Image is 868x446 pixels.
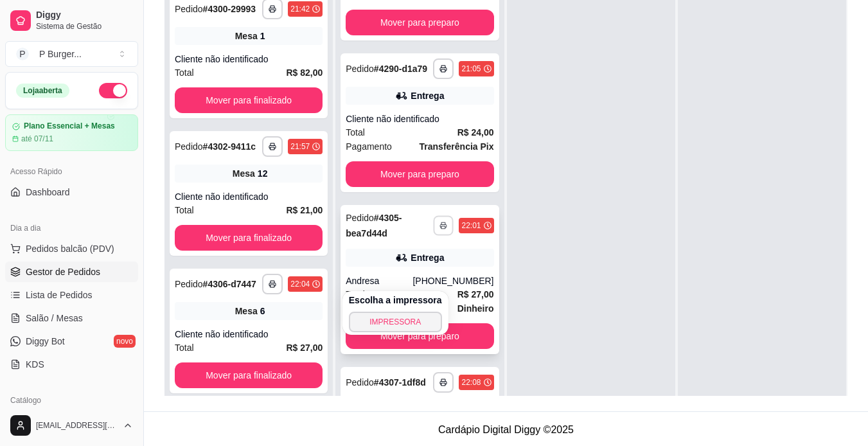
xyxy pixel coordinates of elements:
[175,341,194,355] span: Total
[36,420,118,431] span: [EMAIL_ADDRESS][DOMAIN_NAME]
[175,53,323,66] div: Cliente não identificado
[175,362,323,388] button: Mover para finalizado
[346,213,374,223] span: Pedido
[346,112,493,125] div: Cliente não identificado
[26,242,114,255] span: Pedidos balcão (PDV)
[235,305,258,317] span: Mesa
[346,161,493,187] button: Mover para preparo
[457,303,494,314] strong: Dinheiro
[26,289,93,301] span: Lista de Pedidos
[5,218,138,238] div: Dia a dia
[5,390,138,411] div: Catálogo
[290,279,310,289] div: 22:04
[346,125,365,139] span: Total
[290,4,310,14] div: 21:42
[175,328,323,341] div: Cliente não identificado
[346,274,412,287] div: Andresa
[286,67,323,78] strong: R$ 82,00
[26,335,65,348] span: Diggy Bot
[36,10,133,21] span: Diggy
[411,89,444,102] div: Entrega
[346,377,374,388] span: Pedido
[258,167,268,180] div: 12
[286,343,323,353] strong: R$ 27,00
[411,251,444,264] div: Entrega
[286,205,323,215] strong: R$ 21,00
[175,87,323,113] button: Mover para finalizado
[203,141,256,152] strong: # 4302-9411c
[235,30,258,42] span: Mesa
[346,287,365,301] span: Total
[5,161,138,182] div: Acesso Rápido
[24,121,115,131] article: Plano Essencial + Mesas
[203,279,256,289] strong: # 4306-d7447
[260,30,265,42] div: 1
[26,358,44,371] span: KDS
[36,21,133,31] span: Sistema de Gestão
[346,213,402,238] strong: # 4305-bea7d44d
[260,305,265,317] div: 6
[16,48,29,60] span: P
[203,4,256,14] strong: # 4300-29993
[346,323,493,349] button: Mover para preparo
[374,64,427,74] strong: # 4290-d1a79
[457,127,494,138] strong: R$ 24,00
[457,289,494,299] strong: R$ 27,00
[175,190,323,203] div: Cliente não identificado
[26,312,83,325] span: Salão / Mesas
[5,41,138,67] button: Select a team
[99,83,127,98] button: Alterar Status
[461,220,481,231] div: 22:01
[461,64,481,74] div: 21:05
[374,377,426,388] strong: # 4307-1df8d
[26,186,70,199] span: Dashboard
[175,279,203,289] span: Pedido
[290,141,310,152] div: 21:57
[175,141,203,152] span: Pedido
[175,66,194,80] span: Total
[349,294,442,307] h4: Escolha a impressora
[412,274,493,287] div: [PHONE_NUMBER]
[349,312,442,332] button: IMPRESSORA
[346,10,493,35] button: Mover para preparo
[39,48,82,60] div: P Burger ...
[175,4,203,14] span: Pedido
[175,225,323,251] button: Mover para finalizado
[346,139,392,154] span: Pagamento
[346,64,374,74] span: Pedido
[21,134,53,144] article: até 07/11
[461,377,481,388] div: 22:08
[233,167,255,180] span: Mesa
[420,141,494,152] strong: Transferência Pix
[26,265,100,278] span: Gestor de Pedidos
[175,203,194,217] span: Total
[16,84,69,98] div: Loja aberta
